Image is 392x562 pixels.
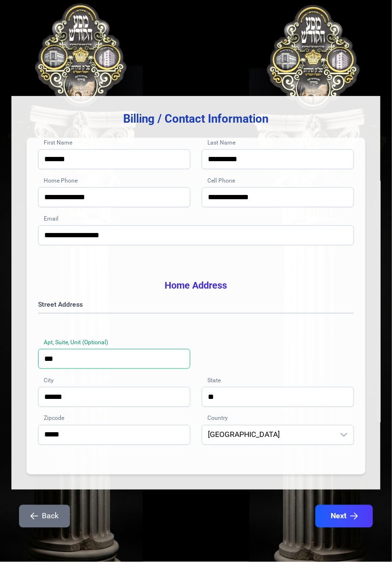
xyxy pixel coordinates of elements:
h3: Home Address [38,279,354,292]
button: Back [19,505,70,528]
div: dropdown trigger [334,426,353,445]
button: Next [315,505,373,528]
span: United States [202,426,334,445]
h3: Billing / Contact Information [27,111,365,126]
label: Street Address [38,300,354,309]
